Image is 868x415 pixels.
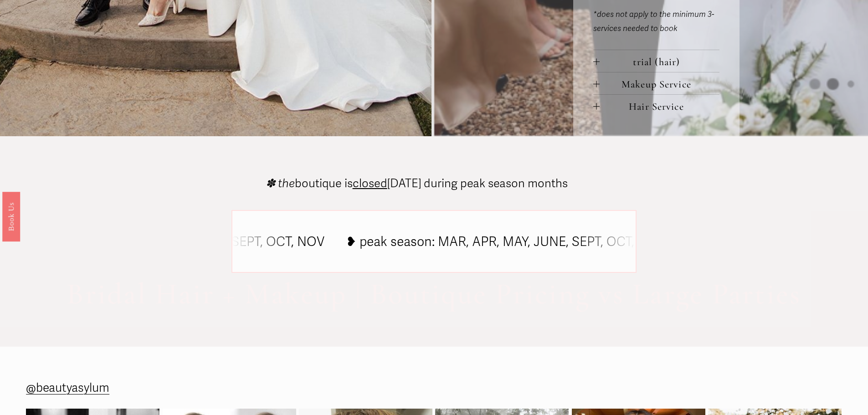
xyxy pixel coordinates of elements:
[67,276,801,312] span: Bridal Hair + Makeup | Boutique Pricing vs Large Parties
[593,72,719,94] button: Makeup Service
[266,176,295,190] em: ✽ the
[5,234,324,250] tspan: ❥ peak season: MAR, APR, MAY, JUNE, SEPT, OCT, NOV
[600,78,719,90] span: Makeup Service
[26,378,109,399] a: @beautyasylum
[593,10,714,33] em: *does not apply to the minimum 3-services needed to book
[593,95,719,117] button: Hair Service
[353,176,387,190] span: closed
[593,50,719,72] button: trial (hair)
[266,178,568,189] p: boutique is [DATE] during peak season months
[600,56,719,68] span: trial (hair)
[2,191,20,241] a: Book Us
[600,100,719,113] span: Hair Service
[346,234,665,250] tspan: ❥ peak season: MAR, APR, MAY, JUNE, SEPT, OCT, NOV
